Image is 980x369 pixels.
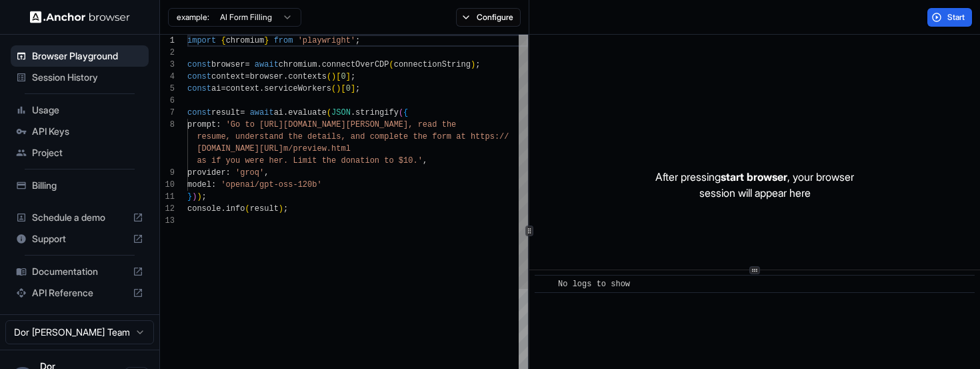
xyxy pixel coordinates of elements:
[427,120,456,129] span: ad the
[541,278,548,291] span: ​
[160,119,175,131] div: 8
[32,125,143,138] span: API Keys
[160,59,175,71] div: 3
[437,132,509,141] span: orm at https://
[187,120,216,129] span: prompt
[11,45,149,67] div: Browser Playground
[346,84,351,93] span: 0
[355,108,399,117] span: stringify
[211,180,216,190] span: :
[341,72,345,81] span: 0
[32,265,127,278] span: Documentation
[187,60,211,69] span: const
[187,168,226,177] span: provider
[327,72,331,81] span: (
[192,192,197,202] span: )
[160,95,175,107] div: 6
[264,168,269,177] span: ,
[336,84,341,93] span: )
[187,192,192,202] span: }
[298,36,355,45] span: 'playwright'
[245,204,249,214] span: (
[327,108,331,117] span: (
[351,108,355,117] span: .
[279,204,283,214] span: )
[927,8,972,27] button: Start
[240,108,245,117] span: =
[389,60,394,69] span: (
[259,84,264,93] span: .
[336,72,341,81] span: [
[187,36,216,45] span: import
[160,47,175,59] div: 2
[160,215,175,227] div: 13
[160,167,175,179] div: 9
[160,83,175,95] div: 5
[226,204,245,214] span: info
[187,180,211,190] span: model
[11,121,149,142] div: API Keys
[351,84,355,93] span: ]
[475,60,480,69] span: ;
[177,12,209,23] span: example:
[331,108,351,117] span: JSON
[331,72,336,81] span: )
[160,179,175,191] div: 10
[32,211,127,224] span: Schedule a demo
[317,60,321,69] span: .
[11,175,149,196] div: Billing
[288,108,327,117] span: evaluate
[250,204,279,214] span: result
[160,71,175,83] div: 4
[399,108,403,117] span: (
[283,204,288,214] span: ;
[245,72,249,81] span: =
[32,179,143,192] span: Billing
[160,35,175,47] div: 1
[211,60,245,69] span: browser
[11,207,149,228] div: Schedule a demo
[11,228,149,250] div: Support
[197,132,437,141] span: resume, understand the details, and complete the f
[32,146,143,159] span: Project
[471,60,475,69] span: )
[30,11,130,23] img: Anchor Logo
[11,99,149,121] div: Usage
[235,168,264,177] span: 'groq'
[32,49,143,63] span: Browser Playground
[187,84,211,93] span: const
[221,36,225,45] span: {
[221,84,225,93] span: =
[355,36,360,45] span: ;
[211,72,245,81] span: context
[216,120,221,129] span: :
[32,71,143,84] span: Session History
[947,12,966,23] span: Start
[341,84,345,93] span: [
[226,120,427,129] span: 'Go to [URL][DOMAIN_NAME][PERSON_NAME], re
[355,84,360,93] span: ;
[274,36,293,45] span: from
[187,108,211,117] span: const
[32,232,127,246] span: Support
[211,108,240,117] span: result
[221,180,321,190] span: 'openai/gpt-oss-120b'
[283,144,351,153] span: m/preview.html
[558,280,630,289] span: No logs to show
[197,144,283,153] span: [DOMAIN_NAME][URL]
[346,72,351,81] span: ]
[288,72,327,81] span: contexts
[274,108,283,117] span: ai
[394,60,471,69] span: connectionString
[423,156,427,165] span: ,
[160,191,175,203] div: 11
[226,168,231,177] span: :
[655,169,854,201] p: After pressing , your browser session will appear here
[202,192,207,202] span: ;
[187,204,221,214] span: console
[245,60,249,69] span: =
[221,204,225,214] span: .
[226,36,265,45] span: chromium
[32,103,143,117] span: Usage
[11,142,149,163] div: Project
